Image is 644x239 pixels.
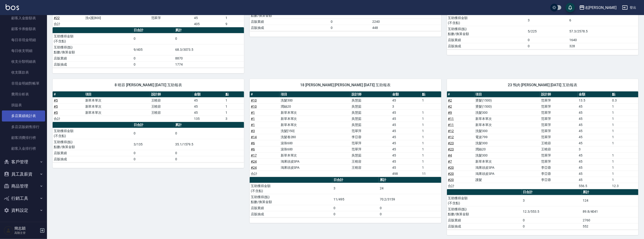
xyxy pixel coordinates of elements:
[224,97,244,103] td: 1
[611,158,638,165] td: 1
[447,206,522,217] td: 互助獲得(點) 點數/換算金額
[150,15,193,21] td: 范翠萍
[53,91,244,122] table: a dense table
[174,44,244,55] td: 68.3/3073.5
[2,56,45,67] a: 收支分類明細表
[448,129,454,133] a: #12
[371,19,441,25] td: 2240
[379,177,441,183] th: 累計
[251,141,255,145] a: #6
[224,15,244,21] td: 1
[279,158,351,165] td: 鴻果頭皮SPA
[255,83,435,87] span: 18 [PERSON_NAME] [PERSON_NAME] [DATE] 互助報表
[174,139,244,150] td: 35.1/1579.5
[224,91,244,98] th: 點
[279,103,351,110] td: 潤絲20
[474,97,540,103] td: 燙髮(1500)
[330,25,371,31] td: 0
[2,121,45,132] a: 多店店販銷售排行
[611,177,638,183] td: 1
[421,146,441,152] td: 1
[279,122,351,128] td: 新草本單次
[447,15,527,26] td: 互助獲得金額 (不含點)
[250,91,279,98] th: #
[2,132,45,143] a: 顧客消費排行榜
[611,134,638,140] td: 1
[578,134,611,140] td: 45
[447,217,522,223] td: 店販業績
[391,128,421,134] td: 45
[193,110,224,116] td: 45
[447,37,527,43] td: 店販業績
[421,158,441,165] td: 1
[391,91,421,98] th: 金額
[350,128,391,134] td: 范翠萍
[224,103,244,110] td: 1
[53,44,132,55] td: 互助獲得(點) 點數/換算金額
[568,37,638,43] td: 1640
[582,206,638,217] td: 89.8/4041
[578,103,611,110] td: 45
[279,134,351,140] td: 洗髮卷280
[391,97,421,103] td: 45
[132,150,174,156] td: 0
[474,103,540,110] td: 燙髮(1500)
[578,146,611,152] td: 3
[14,231,38,235] p: 高階主管
[251,129,255,133] a: #3
[4,226,13,235] img: Person
[447,195,522,206] td: 互助獲得金額 (不含點)
[527,37,568,43] td: 0
[522,189,582,195] th: 日合計
[174,122,244,128] th: 累計
[474,91,540,98] th: 項目
[150,91,193,98] th: 設計師
[540,165,578,171] td: 李亞蓉
[582,195,638,206] td: 124
[578,183,611,189] td: 556.5
[132,156,174,162] td: 0
[2,67,45,78] a: 收支匯款表
[578,91,611,98] th: 金額
[350,152,391,158] td: 吳慧茹
[350,134,391,140] td: 李亞蓉
[84,15,150,21] td: 洗+護[800]
[279,116,351,122] td: 新草本單次
[568,43,638,49] td: 328
[2,143,45,154] a: 顧客入金排行榜
[611,110,638,116] td: 1
[611,128,638,134] td: 1
[611,140,638,146] td: 1
[447,43,527,49] td: 店販抽成
[540,103,578,110] td: 范翠萍
[332,194,379,205] td: 11/495
[53,55,132,61] td: 店販業績
[474,152,540,158] td: 洗髮300
[611,91,638,98] th: 點
[611,165,638,171] td: 1
[474,158,540,165] td: 新草本單次
[53,122,244,162] table: a dense table
[448,153,452,157] a: #4
[2,168,45,180] button: 員工及薪資
[578,140,611,146] td: 45
[540,116,578,122] td: 范翠萍
[332,211,379,217] td: 0
[447,9,638,49] table: a dense table
[84,103,150,110] td: 新草本單次
[84,97,150,103] td: 新草本單次
[447,91,474,98] th: #
[421,91,441,98] th: 點
[474,140,540,146] td: 洗髮300
[84,91,150,98] th: 項目
[448,178,454,182] a: #20
[84,110,150,116] td: 新草本單次
[540,158,578,165] td: 范翠萍
[379,211,441,217] td: 0
[132,122,174,128] th: 日合計
[582,223,638,229] td: 552
[150,97,193,103] td: 王曉容
[54,98,58,102] a: #5
[522,195,582,206] td: 3
[132,61,174,67] td: 0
